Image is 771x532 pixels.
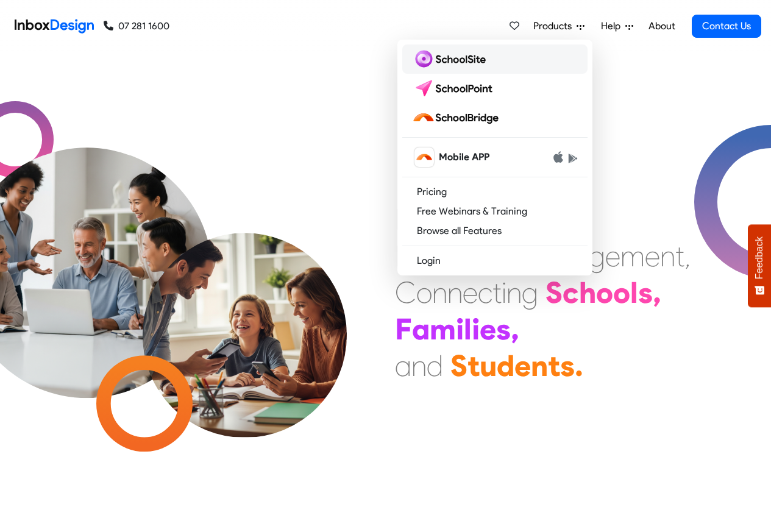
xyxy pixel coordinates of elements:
[754,236,765,279] span: Feedback
[653,274,661,311] div: ,
[412,108,503,127] img: schoolbridge logo
[514,347,531,384] div: e
[684,238,691,274] div: ,
[463,274,478,311] div: e
[620,238,645,274] div: m
[545,274,563,311] div: S
[492,274,502,311] div: t
[427,347,443,384] div: d
[402,143,588,172] a: schoolbridge icon Mobile APP
[456,311,464,347] div: i
[104,19,169,34] a: 07 281 1600
[450,347,467,384] div: S
[748,224,771,307] button: Feedback - Show survey
[511,311,519,347] div: ,
[589,238,605,274] div: g
[575,347,583,384] div: .
[480,311,496,347] div: e
[397,40,592,275] div: Products
[613,274,630,311] div: o
[395,347,411,384] div: a
[411,347,427,384] div: n
[506,274,522,311] div: n
[528,14,589,38] a: Products
[638,274,653,311] div: s
[480,347,497,384] div: u
[416,274,432,311] div: o
[395,201,691,384] div: Maximising Efficient & Engagement, Connecting Schools, Families, and Students.
[692,15,761,38] a: Contact Us
[563,274,579,311] div: c
[522,274,538,311] div: g
[472,311,480,347] div: i
[502,274,506,311] div: i
[395,201,419,238] div: M
[596,14,638,38] a: Help
[548,347,560,384] div: t
[402,251,588,271] a: Login
[579,274,596,311] div: h
[402,182,588,202] a: Pricing
[117,182,372,438] img: parents_with_child.png
[560,347,575,384] div: s
[412,49,491,69] img: schoolsite logo
[402,202,588,221] a: Free Webinars & Training
[601,19,625,34] span: Help
[395,238,410,274] div: E
[432,274,447,311] div: n
[412,311,430,347] div: a
[412,79,498,98] img: schoolpoint logo
[414,147,434,167] img: schoolbridge icon
[660,238,675,274] div: n
[533,19,577,34] span: Products
[439,150,489,165] span: Mobile APP
[596,274,613,311] div: o
[675,238,684,274] div: t
[496,311,511,347] div: s
[430,311,456,347] div: m
[630,274,638,311] div: l
[605,238,620,274] div: e
[467,347,480,384] div: t
[645,238,660,274] div: e
[497,347,514,384] div: d
[531,347,548,384] div: n
[464,311,472,347] div: l
[447,274,463,311] div: n
[395,311,412,347] div: F
[402,221,588,241] a: Browse all Features
[395,274,416,311] div: C
[645,14,678,38] a: About
[478,274,492,311] div: c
